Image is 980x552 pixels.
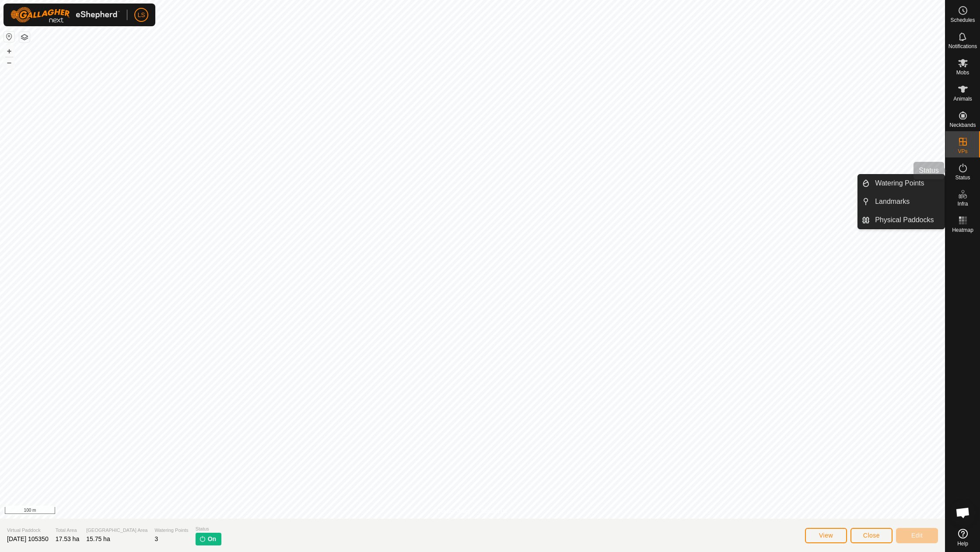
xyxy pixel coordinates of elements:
[957,541,968,546] span: Help
[957,201,968,206] span: Infra
[86,535,110,542] span: 15.75 ha
[19,32,30,42] button: Map Layers
[4,31,14,42] button: Reset Map
[7,535,49,542] span: [DATE] 105350
[805,528,847,543] button: View
[10,7,120,23] img: Gallagher Logo
[870,175,945,192] a: Watering Points
[154,535,158,542] span: 3
[950,500,976,526] div: Open chat
[438,507,471,515] a: Privacy Policy
[819,532,833,539] span: View
[950,17,975,23] span: Schedules
[137,10,145,20] span: LS
[870,193,945,210] a: Landmarks
[870,211,945,229] a: Physical Paddocks
[863,532,880,539] span: Close
[199,535,206,542] img: turn-on
[7,527,49,534] span: Virtual Paddock
[953,96,972,101] span: Animals
[896,528,938,543] button: Edit
[956,70,969,75] span: Mobs
[4,46,14,56] button: +
[154,527,188,534] span: Watering Points
[858,211,945,229] li: Physical Paddocks
[481,507,507,515] a: Contact Us
[958,149,967,154] span: VPs
[56,535,80,542] span: 17.53 ha
[949,122,976,128] span: Neckbands
[955,175,970,180] span: Status
[875,196,910,207] span: Landmarks
[945,525,980,550] a: Help
[875,178,924,189] span: Watering Points
[948,44,977,49] span: Notifications
[858,175,945,192] li: Watering Points
[4,57,14,68] button: –
[875,215,934,225] span: Physical Paddocks
[208,535,216,544] span: On
[952,227,973,233] span: Heatmap
[850,528,892,543] button: Close
[86,527,147,534] span: [GEOGRAPHIC_DATA] Area
[911,532,923,539] span: Edit
[196,525,221,533] span: Status
[56,527,80,534] span: Total Area
[858,193,945,210] li: Landmarks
